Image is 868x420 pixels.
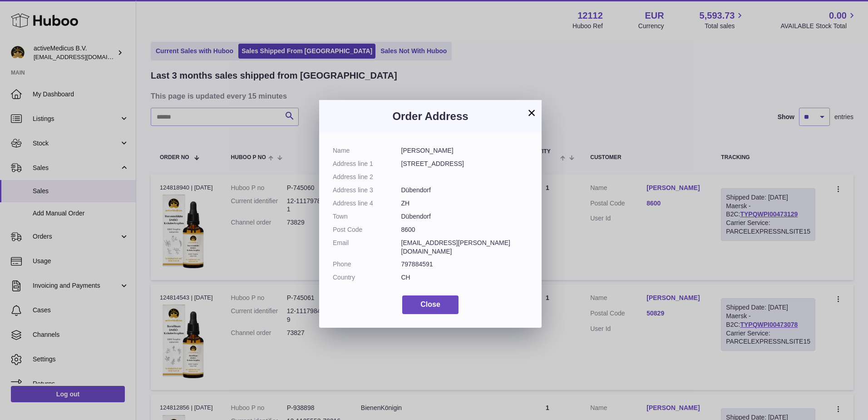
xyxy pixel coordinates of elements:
span: Close [420,300,440,308]
dd: Dübendorf [401,186,528,195]
dt: Address line 1 [333,160,401,168]
dt: Address line 4 [333,199,401,208]
dd: ZH [401,199,528,208]
button: Close [402,295,459,314]
dt: Email [333,239,401,256]
dt: Post Code [333,225,401,234]
h3: Order Address [333,109,528,124]
dd: 797884591 [401,260,528,269]
dt: Address line 2 [333,173,401,181]
dd: CH [401,273,528,282]
dd: [PERSON_NAME] [401,146,528,155]
dt: Name [333,146,401,155]
dt: Address line 3 [333,186,401,195]
dt: Town [333,212,401,221]
dd: 8600 [401,225,528,234]
dd: Dübendorf [401,212,528,221]
dt: Phone [333,260,401,269]
dd: [STREET_ADDRESS] [401,160,528,168]
dt: Country [333,273,401,282]
button: × [526,107,537,118]
dd: [EMAIL_ADDRESS][PERSON_NAME][DOMAIN_NAME] [401,239,528,256]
